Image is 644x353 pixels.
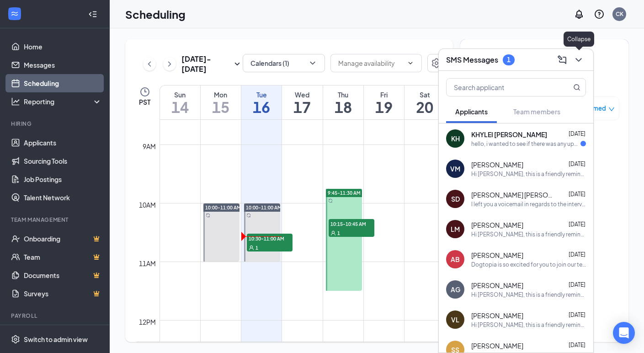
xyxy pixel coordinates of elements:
[243,54,325,72] button: Calendars (1)ChevronDown
[404,99,445,115] h1: 20
[364,90,404,99] div: Fri
[24,152,102,170] a: Sourcing Tools
[139,97,150,107] span: PST
[569,281,585,288] span: [DATE]
[329,219,374,228] span: 10:15-10:45 AM
[24,134,102,152] a: Applicants
[574,9,585,20] svg: Notifications
[569,342,585,348] span: [DATE]
[471,281,523,290] span: [PERSON_NAME]
[616,10,623,18] div: CK
[564,32,594,47] div: Collapse
[255,245,258,251] span: 1
[569,251,585,258] span: [DATE]
[450,164,460,173] div: VM
[24,97,102,106] div: Reporting
[594,9,605,20] svg: QuestionInfo
[24,335,88,344] div: Switch to admin view
[431,58,442,69] svg: Settings
[241,86,282,119] a: September 16, 2025
[137,200,158,210] div: 10am
[471,170,586,178] div: Hi [PERSON_NAME], this is a friendly reminder. Your meeting with Dogtopia for Canine Coach/ Dog D...
[427,54,446,74] a: Settings
[205,204,241,211] span: 10:00-11:00 AM
[125,6,186,22] h1: Scheduling
[447,79,555,96] input: Search applicant
[364,86,404,119] a: September 19, 2025
[163,57,176,71] button: ChevronRight
[24,230,102,248] a: OnboardingCrown
[246,204,282,211] span: 10:00-11:00 AM
[11,312,100,320] div: Payroll
[145,59,154,70] svg: ChevronLeft
[165,59,174,70] svg: ChevronRight
[571,53,586,67] button: ChevronDown
[11,97,20,106] svg: Analysis
[471,321,586,329] div: Hi [PERSON_NAME], this is a friendly reminder. Your meeting with Dogtopia for Front Desk Receptio...
[407,59,414,67] svg: ChevronDown
[471,341,523,350] span: [PERSON_NAME]
[471,261,586,268] div: Dogtopia is so excited for you to join our team! Do you know anyone else who might be interested ...
[141,141,158,151] div: 9am
[404,90,445,99] div: Sat
[11,120,100,128] div: Hiring
[246,213,251,218] svg: Sync
[24,37,102,56] a: Home
[507,56,511,64] div: 1
[11,216,100,224] div: Team Management
[471,140,580,148] div: hello, i wanted to see if there was any update?
[471,220,523,230] span: [PERSON_NAME]
[201,90,241,99] div: Mon
[249,245,254,251] svg: User
[471,190,554,199] span: [PERSON_NAME] [PERSON_NAME]
[451,225,460,234] div: LM
[24,56,102,74] a: Messages
[88,10,97,19] svg: Collapse
[24,74,102,92] a: Scheduling
[143,57,156,71] button: ChevronLeft
[160,86,200,119] a: September 14, 2025
[337,230,340,236] span: 1
[451,285,460,294] div: AG
[471,311,523,320] span: [PERSON_NAME]
[608,106,615,112] span: down
[451,134,460,143] div: KH
[160,90,200,99] div: Sun
[471,200,586,208] div: I left you a voicemail in regards to the interview. I appreciate it very much. Luckily I was able...
[308,59,317,68] svg: ChevronDown
[613,322,635,344] div: Open Intercom Messenger
[573,84,580,91] svg: MagnifyingGlass
[282,90,322,99] div: Wed
[10,9,19,18] svg: WorkstreamLogo
[471,291,586,299] div: Hi [PERSON_NAME], this is a friendly reminder. Your meeting with Dogtopia for Canine Coach/ Dog D...
[137,317,158,327] div: 12pm
[451,315,459,324] div: VL
[557,54,568,65] svg: ComposeMessage
[232,59,243,70] svg: SmallChevronDown
[24,188,102,207] a: Talent Network
[24,248,102,266] a: TeamCrown
[451,255,460,264] div: AB
[555,53,569,67] button: ComposeMessage
[569,130,585,137] span: [DATE]
[427,54,446,72] button: Settings
[471,230,586,238] div: Hi [PERSON_NAME], this is a friendly reminder. Please select a meeting time slot for your Canine ...
[247,234,293,243] span: 10:30-11:00 AM
[323,90,363,99] div: Thu
[569,191,585,198] span: [DATE]
[404,86,445,119] a: September 20, 2025
[573,54,584,65] svg: ChevronDown
[446,55,498,65] h3: SMS Messages
[282,86,322,119] a: September 17, 2025
[338,58,403,68] input: Manage availability
[160,99,200,115] h1: 14
[569,160,585,167] span: [DATE]
[513,107,560,116] span: Team members
[24,284,102,303] a: SurveysCrown
[451,194,460,203] div: SD
[137,258,158,268] div: 11am
[201,99,241,115] h1: 15
[24,266,102,284] a: DocumentsCrown
[181,54,232,74] h3: [DATE] - [DATE]
[11,335,20,344] svg: Settings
